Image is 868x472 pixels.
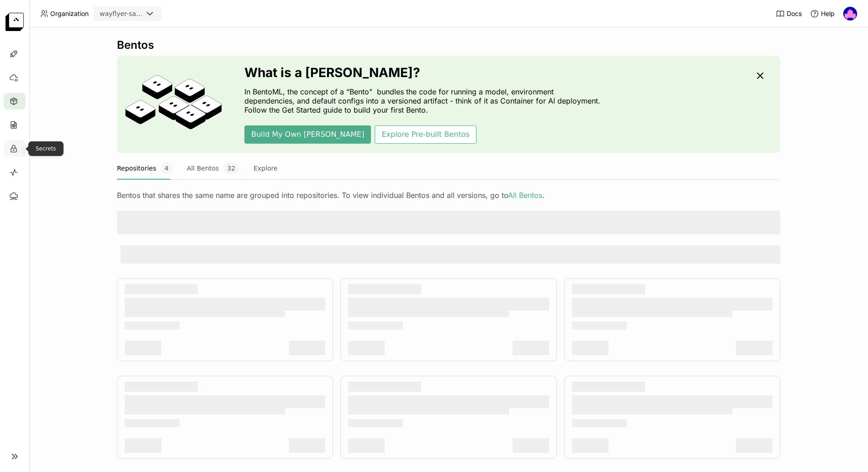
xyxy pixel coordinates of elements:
[50,10,89,18] span: Organization
[244,87,605,114] p: In BentoML, the concept of a “Bento” bundles the code for running a model, environment dependenci...
[810,9,835,18] div: Help
[244,65,605,80] h3: What is a [PERSON_NAME]?
[787,10,802,18] span: Docs
[124,74,222,135] img: cover onboarding
[375,125,476,144] button: Explore Pre-built Bentos
[117,157,172,180] button: Repositories
[244,125,371,144] button: Build My Own [PERSON_NAME]
[28,141,64,156] div: Secrets
[223,162,239,174] span: 32
[821,10,835,18] span: Help
[100,9,143,18] div: wayflyer-sandbox
[508,191,542,200] a: All Bentos
[776,9,802,18] a: Docs
[5,13,24,31] img: logo
[117,38,780,52] div: Bentos
[161,162,172,174] span: 4
[187,157,239,180] button: All Bentos
[254,157,278,180] button: Explore
[143,10,144,19] input: Selected wayflyer-sandbox.
[117,191,780,200] div: Bentos that shares the same name are grouped into repositories. To view individual Bentos and all...
[843,7,857,21] img: 63pwk4lefgcx3ao2evrg2girush3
